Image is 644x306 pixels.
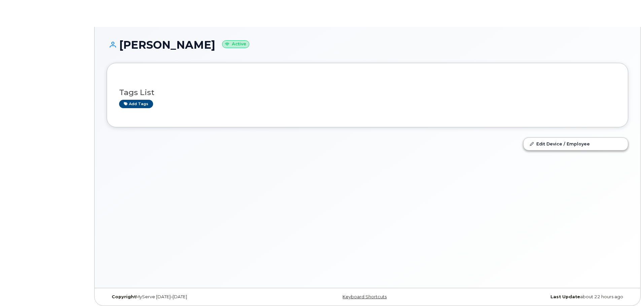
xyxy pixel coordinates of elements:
strong: Last Update [550,294,580,299]
a: Edit Device / Employee [524,138,628,150]
h3: Tags List [119,88,616,97]
a: Keyboard Shortcuts [343,294,387,299]
a: Add tags [119,100,153,108]
h1: [PERSON_NAME] [107,39,628,51]
div: about 22 hours ago [454,294,628,300]
strong: Copyright [112,294,136,299]
small: Active [222,40,249,48]
div: MyServe [DATE]–[DATE] [107,294,281,300]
